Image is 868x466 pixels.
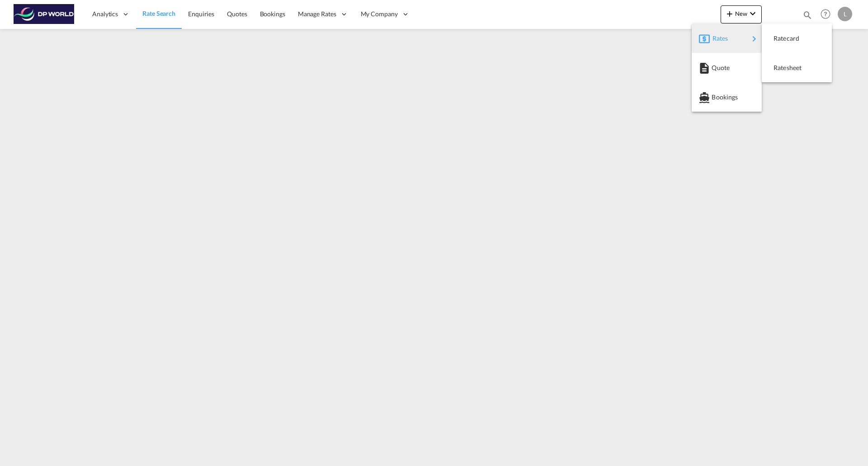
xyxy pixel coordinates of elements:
button: Bookings [692,82,762,112]
span: Bookings [712,88,722,106]
button: Quote [692,53,762,82]
span: Quote [712,59,722,77]
span: Rates [712,29,723,47]
div: Quote [699,56,755,79]
md-icon: icon-chevron-right [749,33,759,44]
div: Bookings [699,86,755,108]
